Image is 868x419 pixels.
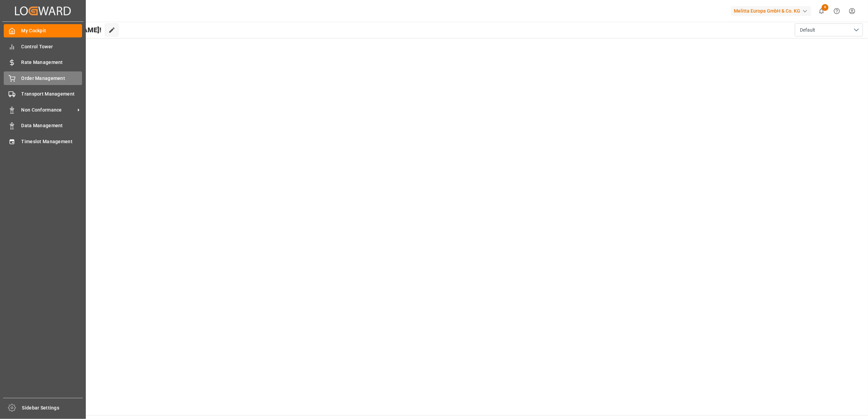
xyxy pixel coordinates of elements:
[4,71,82,85] a: Order Management
[4,40,82,53] a: Control Tower
[22,404,83,412] span: Sidebar Settings
[731,6,811,16] div: Melitta Europa GmbH & Co. KG
[21,59,82,66] span: Rate Management
[822,4,828,11] span: 6
[21,122,82,129] span: Data Management
[731,4,814,17] button: Melitta Europa GmbH & Co. KG
[21,75,82,82] span: Order Management
[795,23,863,36] button: open menu
[4,56,82,69] a: Rate Management
[21,43,82,50] span: Control Tower
[4,24,82,37] a: My Cockpit
[4,119,82,132] a: Data Management
[4,135,82,148] a: Timeslot Management
[21,138,82,145] span: Timeslot Management
[4,87,82,101] a: Transport Management
[21,106,75,114] span: Non Conformance
[21,90,82,98] span: Transport Management
[829,3,845,19] button: Help Center
[800,27,815,34] span: Default
[814,3,829,19] button: show 6 new notifications
[21,27,82,34] span: My Cockpit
